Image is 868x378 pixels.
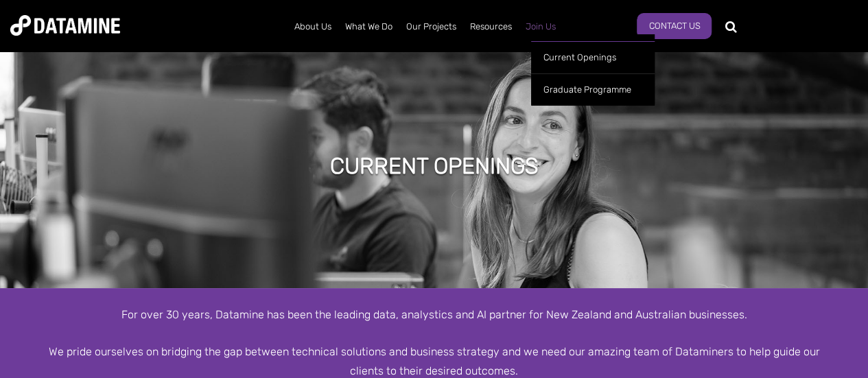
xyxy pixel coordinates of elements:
h1: Current Openings [330,151,539,181]
a: Join Us [519,9,563,45]
div: For over 30 years, Datamine has been the leading data, analystics and AI partner for New Zealand ... [43,305,825,324]
a: Contact Us [637,13,712,39]
img: Datamine [10,15,120,36]
a: What We Do [338,9,399,45]
a: About Us [288,9,338,45]
a: Resources [463,9,519,45]
a: Our Projects [399,9,463,45]
a: Current Openings [531,41,655,73]
a: Graduate Programme [531,73,655,106]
